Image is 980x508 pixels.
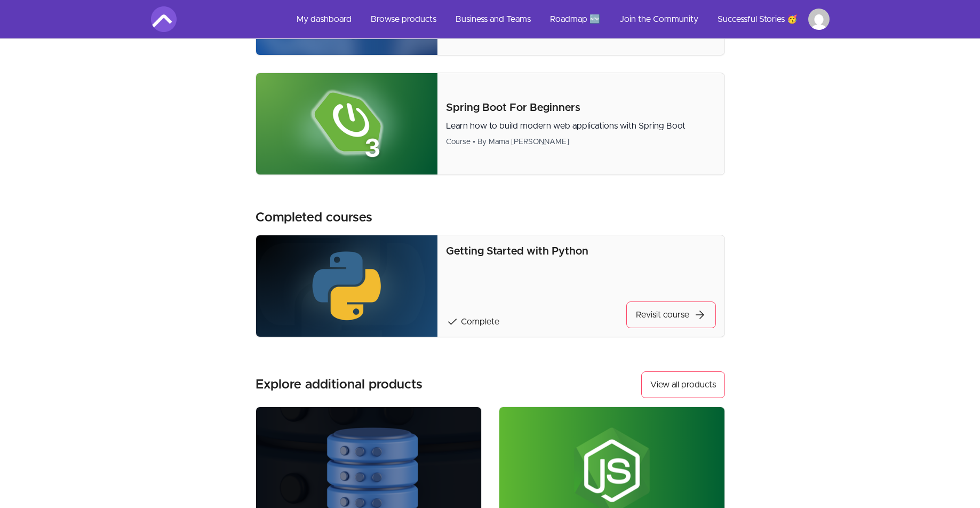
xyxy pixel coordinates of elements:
[151,6,177,32] img: Amigoscode logo
[808,9,830,30] img: Profile image for k x
[288,6,830,32] nav: Main
[541,6,609,32] a: Roadmap 🆕
[446,315,459,328] span: check
[446,244,715,259] p: Getting Started with Python
[256,235,438,337] img: Product image for Getting Started with Python
[362,6,445,32] a: Browse products
[694,308,706,321] span: arrow_forward
[256,73,725,175] a: Product image for Spring Boot For BeginnersSpring Boot For BeginnersLearn how to build modern web...
[446,137,715,147] div: Course • By Mama [PERSON_NAME]
[611,6,707,32] a: Join the Community
[446,100,715,115] p: Spring Boot For Beginners
[447,6,539,32] a: Business and Teams
[256,209,372,226] h3: Completed courses
[709,6,806,32] a: Successful Stories 🥳
[446,120,715,132] p: Learn how to build modern web applications with Spring Boot
[256,376,423,393] h3: Explore additional products
[626,301,716,328] a: Revisit coursearrow_forward
[641,371,725,398] a: View all products
[461,317,499,326] span: Complete
[256,73,438,174] img: Product image for Spring Boot For Beginners
[288,6,360,32] a: My dashboard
